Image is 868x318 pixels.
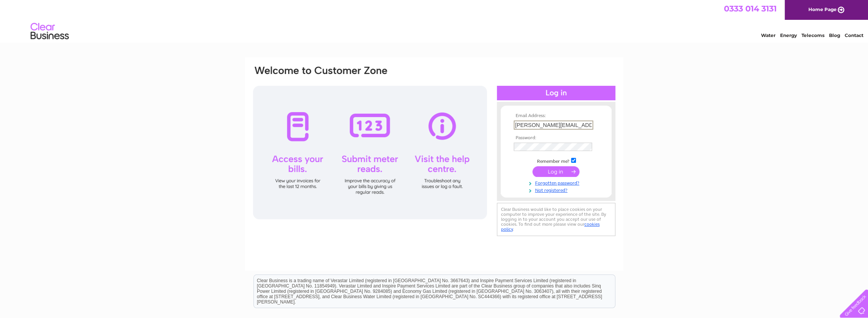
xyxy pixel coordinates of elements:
[30,20,69,43] img: logo.png
[512,157,600,164] td: Remember me?
[724,4,777,13] a: 0333 014 3131
[514,186,600,193] a: Not registered?
[512,113,600,119] th: Email Address:
[761,32,776,38] a: Water
[845,32,863,38] a: Contact
[512,135,600,141] th: Password:
[829,32,840,38] a: Blog
[780,32,797,38] a: Energy
[497,203,615,236] div: Clear Business would like to place cookies on your computer to improve your experience of the sit...
[514,179,600,186] a: Forgotten password?
[532,166,579,177] input: Submit
[254,4,615,37] div: Clear Business is a trading name of Verastar Limited (registered in [GEOGRAPHIC_DATA] No. 3667643...
[801,32,824,38] a: Telecoms
[501,222,600,232] a: cookies policy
